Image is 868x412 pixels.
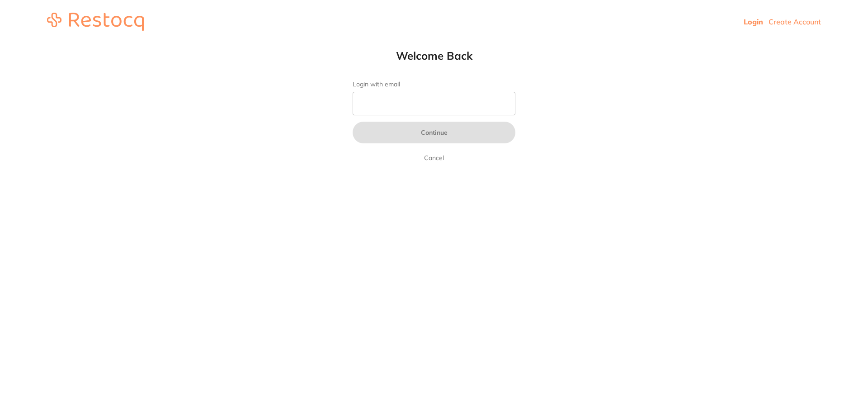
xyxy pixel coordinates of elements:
a: Create Account [769,17,821,26]
img: restocq_logo.svg [47,13,144,31]
h1: Welcome Back [335,49,533,62]
label: Login with email [353,81,515,88]
a: Login [744,17,763,26]
a: Cancel [422,152,446,163]
button: Continue [353,122,515,143]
